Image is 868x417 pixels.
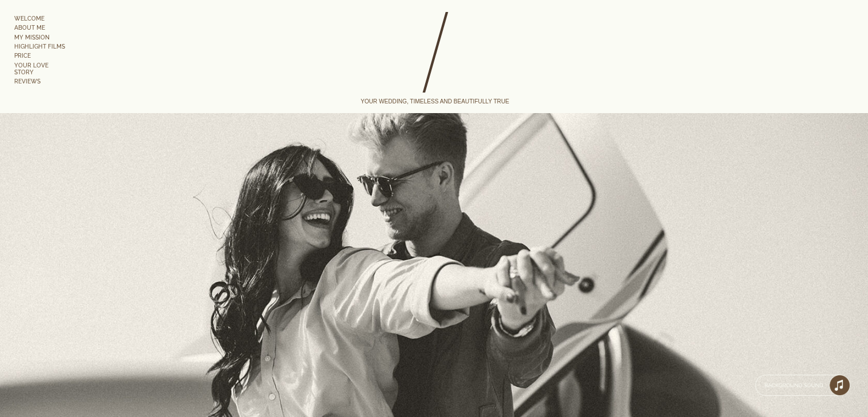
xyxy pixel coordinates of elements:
a: Highlight films [14,43,71,50]
div: Your wedding, timeless and Beautifully true [341,97,529,106]
a: Your Love Story [14,62,68,75]
a: price [14,52,68,59]
a: reviews [14,78,68,85]
a: MY MISSION [14,33,53,41]
a: WELCOME [14,14,53,22]
a: ABOUT ME [14,24,53,31]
